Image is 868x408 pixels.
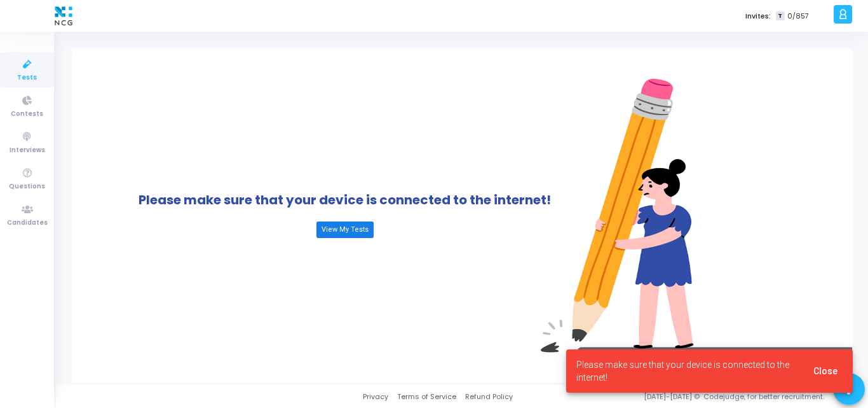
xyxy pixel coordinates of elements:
[316,222,374,238] a: View My Tests
[10,145,45,156] span: Interviews
[776,11,784,21] span: T
[397,391,456,402] a: Terms of Service
[7,218,48,229] span: Candidates
[465,391,513,402] a: Refund Policy
[17,73,37,83] span: Tests
[139,192,551,208] h1: Please make sure that your device is connected to the internet!
[11,109,43,120] span: Contests
[363,391,388,402] a: Privacy
[576,358,798,384] span: Please make sure that your device is connected to the internet!
[803,360,848,383] button: Close
[745,11,771,22] label: Invites:
[787,11,809,22] span: 0/857
[51,3,76,29] img: logo
[9,181,45,192] span: Questions
[813,366,837,376] span: Close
